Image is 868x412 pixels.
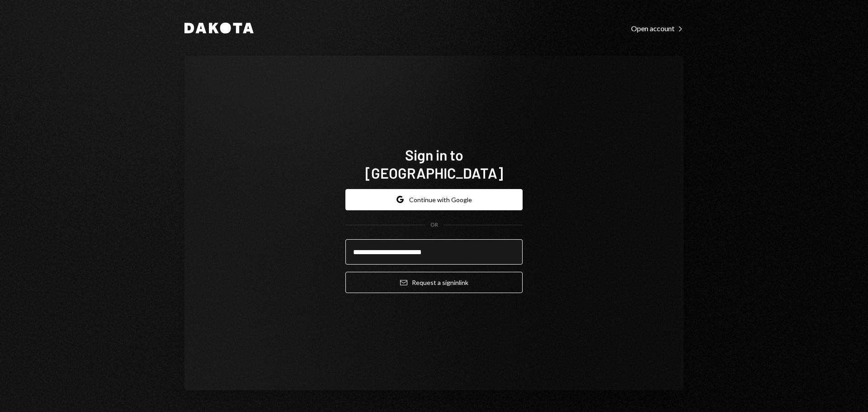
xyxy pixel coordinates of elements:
button: Request a signinlink [345,272,523,293]
h1: Sign in to [GEOGRAPHIC_DATA] [345,146,523,182]
a: Open account [631,23,684,33]
div: OR [430,221,438,229]
button: Continue with Google [345,189,523,210]
div: Open account [631,24,684,33]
